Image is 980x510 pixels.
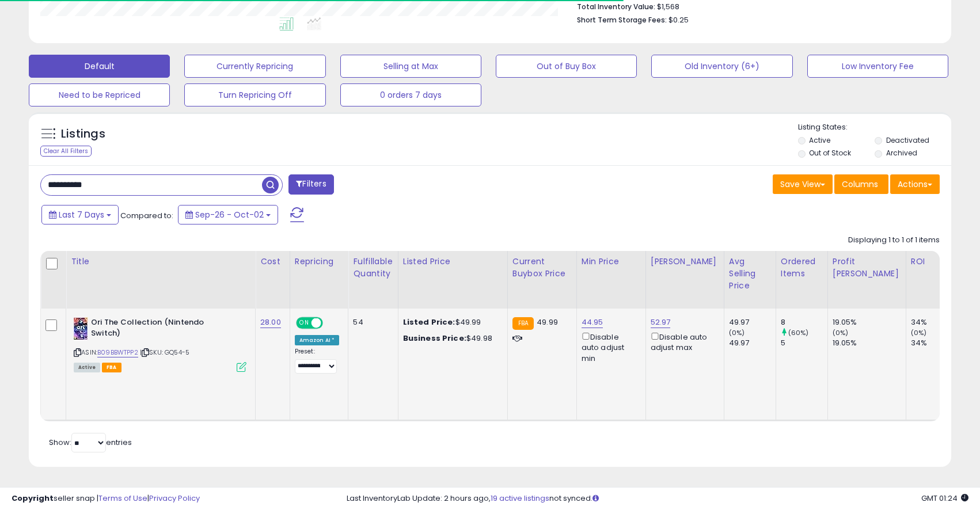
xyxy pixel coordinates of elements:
[149,493,200,504] a: Privacy Policy
[29,83,170,106] button: Need to be Repriced
[886,135,929,145] label: Deactivated
[41,205,119,224] button: Last 7 Days
[403,333,466,344] b: Business Price:
[49,437,132,448] span: Show: entries
[512,317,534,330] small: FBA
[295,348,340,374] div: Preset:
[842,178,878,190] span: Columns
[833,338,906,348] div: 19.05%
[403,333,499,344] div: $49.98
[781,256,823,280] div: Ordered Items
[890,174,940,194] button: Actions
[340,83,481,106] button: 0 orders 7 days
[178,205,278,224] button: Sep-26 - Oct-02
[834,174,888,194] button: Columns
[491,493,549,504] a: 19 active listings
[781,317,827,328] div: 8
[809,135,830,145] label: Active
[295,256,344,268] div: Repricing
[97,348,138,357] a: B09BBWTPP2
[71,256,250,268] div: Title
[403,317,499,328] div: $49.99
[798,122,951,133] p: Listing States:
[184,83,325,106] button: Turn Repricing Off
[911,256,953,268] div: ROI
[651,330,715,353] div: Disable auto adjust max
[582,256,641,268] div: Min Price
[297,318,312,328] span: ON
[833,328,849,337] small: (0%)
[848,235,940,246] div: Displaying 1 to 1 of 1 items
[98,493,147,504] a: Terms of Use
[807,55,948,78] button: Low Inventory Fee
[260,256,285,268] div: Cost
[911,338,958,348] div: 34%
[788,328,809,337] small: (60%)
[74,363,100,372] span: All listings currently available for purchase on Amazon
[91,317,231,341] b: Ori The Collection (Nintendo Switch)
[781,338,827,348] div: 5
[12,493,54,504] strong: Copyright
[12,493,200,504] div: seller snap | |
[102,363,121,372] span: FBA
[403,256,503,268] div: Listed Price
[184,55,325,78] button: Currently Repricing
[140,348,189,357] span: | SKU: GQ54-5
[773,174,833,194] button: Save View
[120,210,173,221] span: Compared to:
[921,493,968,504] span: 2025-10-10 01:24 GMT
[833,317,906,328] div: 19.05%
[651,317,671,328] a: 52.97
[61,126,105,142] h5: Listings
[651,55,792,78] button: Old Inventory (6+)
[886,148,917,158] label: Archived
[353,317,389,328] div: 54
[40,146,92,157] div: Clear All Filters
[321,318,340,328] span: OFF
[29,55,170,78] button: Default
[288,174,333,195] button: Filters
[809,148,851,158] label: Out of Stock
[582,330,637,364] div: Disable auto adjust min
[911,317,958,328] div: 34%
[537,317,558,328] span: 49.99
[496,55,637,78] button: Out of Buy Box
[577,15,667,25] b: Short Term Storage Fees:
[729,328,745,337] small: (0%)
[512,256,572,280] div: Current Buybox Price
[582,317,603,328] a: 44.95
[347,493,968,504] div: Last InventoryLab Update: 2 hours ago, not synced.
[59,209,104,220] span: Last 7 Days
[260,317,281,328] a: 28.00
[729,256,771,292] div: Avg Selling Price
[74,317,88,340] img: 519KqBOT-8L._SL40_.jpg
[577,2,655,12] b: Total Inventory Value:
[833,256,901,280] div: Profit [PERSON_NAME]
[651,256,719,268] div: [PERSON_NAME]
[195,209,264,220] span: Sep-26 - Oct-02
[668,14,689,25] span: $0.25
[295,335,340,345] div: Amazon AI *
[729,317,776,328] div: 49.97
[403,317,455,328] b: Listed Price:
[74,317,246,371] div: ASIN:
[911,328,927,337] small: (0%)
[353,256,393,280] div: Fulfillable Quantity
[729,338,776,348] div: 49.97
[340,55,481,78] button: Selling at Max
